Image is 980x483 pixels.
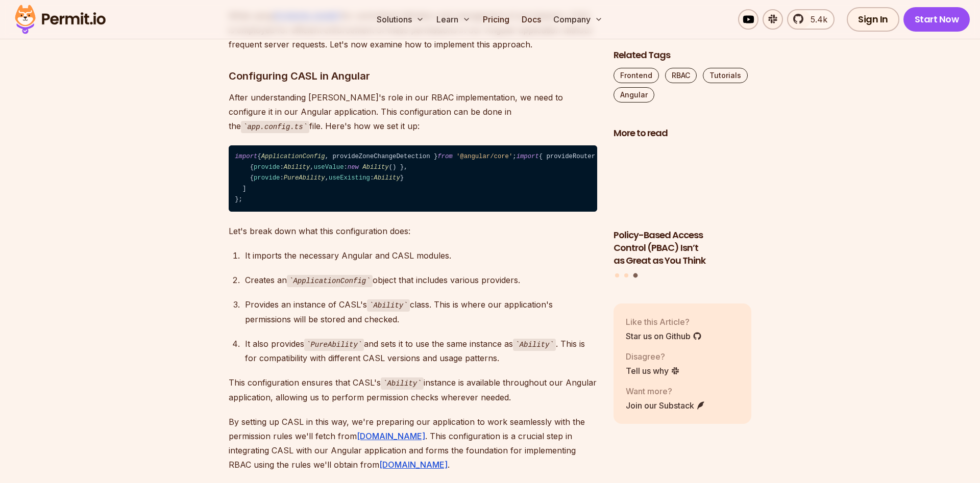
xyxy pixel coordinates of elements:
[614,87,654,103] a: Angular
[241,121,309,133] code: app.config.ts
[847,7,899,32] a: Sign In
[614,146,751,267] a: Policy-Based Access Control (PBAC) Isn’t as Great as You ThinkPolicy-Based Access Control (PBAC) ...
[804,13,827,26] span: 5.4k
[229,90,597,134] p: After understanding [PERSON_NAME]'s role in our RBAC implementation, we need to configure it in o...
[284,164,310,171] span: Ability
[614,146,751,223] img: Policy-Based Access Control (PBAC) Isn’t as Great as You Think
[437,153,452,160] span: from
[10,2,110,37] img: Permit logo
[254,174,280,182] span: provide
[367,299,410,312] code: Ability
[614,68,659,83] a: Frontend
[357,431,425,441] a: [DOMAIN_NAME]
[626,350,680,363] p: Disagree?
[304,339,364,351] code: PureAbility
[614,49,751,62] h2: Related Tags
[614,146,751,267] li: 3 of 3
[379,460,448,470] a: [DOMAIN_NAME]
[245,248,597,263] div: It imports the necessary Angular and CASL modules.
[624,273,628,277] button: Go to slide 2
[614,146,751,279] div: Posts
[245,297,597,326] div: Provides an instance of CASL's class. This is where our application's permissions will be stored ...
[614,229,751,267] h3: Policy-Based Access Control (PBAC) Isn’t as Great as You Think
[314,164,344,171] span: useValue
[903,7,970,32] a: Start Now
[329,174,370,182] span: useExisting
[229,68,597,84] h3: Configuring CASL in Angular
[703,68,748,83] a: Tutorials
[245,273,597,288] div: Creates an object that includes various providers.
[626,330,702,342] a: Star us on Github
[518,9,545,30] a: Docs
[549,9,607,30] button: Company
[381,377,424,390] code: Ability
[626,385,705,397] p: Want more?
[245,337,597,366] div: It also provides and sets it to use the same instance as . This is for compatibility with differe...
[633,273,638,278] button: Go to slide 3
[479,9,513,30] a: Pricing
[614,127,751,140] h2: More to read
[284,174,325,182] span: PureAbility
[626,365,680,377] a: Tell us why
[229,415,597,472] p: By setting up CASL in this way, we're preparing our application to work seamlessly with the permi...
[348,164,359,171] span: new
[626,316,702,328] p: Like this Article?
[229,375,597,404] p: This configuration ensures that CASL's instance is available throughout our Angular application, ...
[615,273,619,277] button: Go to slide 1
[513,339,556,351] code: Ability
[374,174,400,182] span: Ability
[787,9,835,30] a: 5.4k
[432,9,475,30] button: Learn
[456,153,512,160] span: '@angular/core'
[665,68,697,83] a: RBAC
[261,153,325,160] span: ApplicationConfig
[229,224,597,238] p: Let's break down what this configuration does:
[362,164,388,171] span: Ability
[517,153,539,160] span: import
[229,145,597,212] code: { , provideZoneChangeDetection } ; { provideRouter } ; { routes } ; { provideAnimationsAsync } ; ...
[626,399,705,412] a: Join our Substack
[287,275,373,287] code: ApplicationConfig
[235,153,257,160] span: import
[254,164,280,171] span: provide
[373,9,428,30] button: Solutions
